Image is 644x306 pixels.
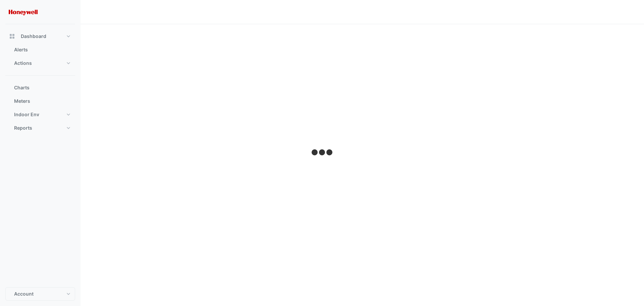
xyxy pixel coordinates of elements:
[14,98,30,104] span: Meters
[14,60,32,67] span: Actions
[5,81,75,94] button: Charts
[5,287,75,301] button: Account
[14,125,32,131] span: Reports
[5,30,75,43] button: Dashboard
[14,111,39,118] span: Indoor Env
[5,43,75,56] button: Alerts
[21,33,46,40] span: Dashboard
[9,33,15,40] app-icon: Dashboard
[14,84,30,91] span: Charts
[5,94,75,108] button: Meters
[5,56,75,70] button: Actions
[14,46,28,53] span: Alerts
[14,291,34,297] span: Account
[5,108,75,121] button: Indoor Env
[5,121,75,135] button: Reports
[8,5,38,19] img: Company Logo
